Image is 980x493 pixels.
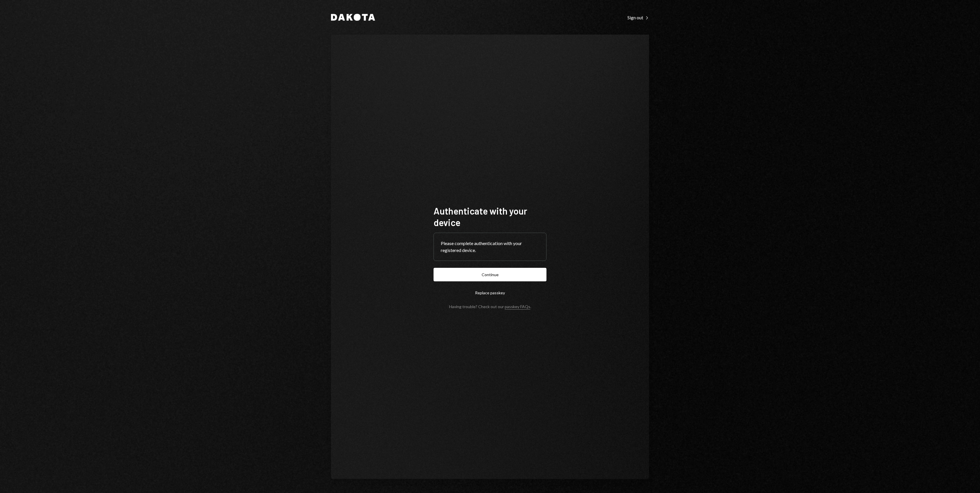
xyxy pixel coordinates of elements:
[434,205,546,228] h1: Authenticate with your device
[627,14,649,20] a: Sign out
[449,304,531,309] div: Having trouble? Check out our .
[434,268,546,281] button: Continue
[627,15,649,20] div: Sign out
[434,286,546,299] button: Replace passkey
[441,240,539,254] div: Please complete authentication with your registered device.
[505,304,530,310] a: passkey FAQs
